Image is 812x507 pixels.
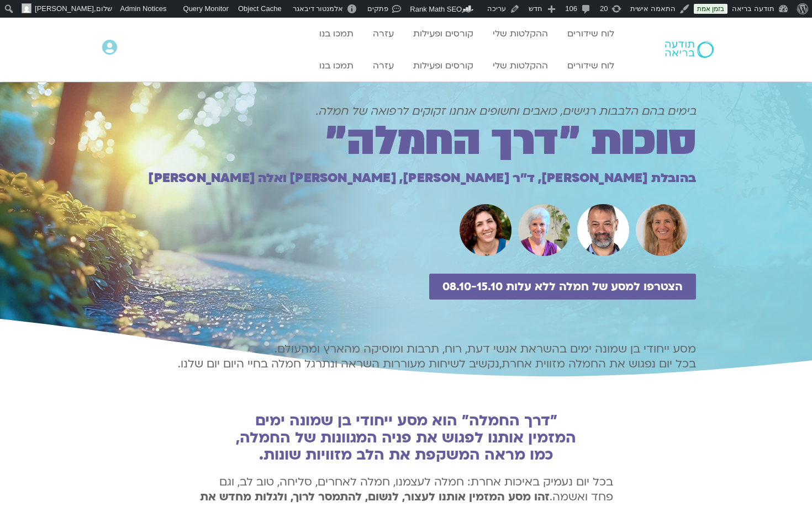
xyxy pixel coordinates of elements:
[199,412,613,463] h2: "דרך החמלה" הוא מסע ייחודי בן שמונה ימים המזמין אותנו לפגוש את פניה המגוונות של החמלה, כמו מראה ה...
[665,41,714,58] img: תודעה בריאה
[487,55,553,76] a: ההקלטות שלי
[116,172,696,184] h1: בהובלת [PERSON_NAME], ד״ר [PERSON_NAME], [PERSON_NAME] ואלה [PERSON_NAME]
[429,274,696,300] a: הצטרפו למסע של חמלה ללא עלות 08.10-15.10
[116,341,696,371] p: מסע ייחודי בן שמונה ימים בהשראת אנשי דעת, רוח, תרבות ומוסיקה מהארץ ומהעולם. בכל יום נפגוש את החמל...
[487,23,553,44] a: ההקלטות שלי
[694,4,727,14] a: בזמן אמת
[408,55,479,76] a: קורסים ופעילות
[116,104,696,119] h1: בימים בהם הלבבות רגישים, כואבים וחשופים אנחנו זקוקים לרפואה של חמלה.
[116,122,696,160] h1: סוכות ״דרך החמלה״
[562,55,620,76] a: לוח שידורים
[314,55,359,76] a: תמכו בנו
[408,23,479,44] a: קורסים ופעילות
[442,280,683,293] span: הצטרפו למסע של חמלה ללא עלות 08.10-15.10
[314,23,359,44] a: תמכו בנו
[367,23,399,44] a: עזרה
[367,55,399,76] a: עזרה
[410,5,462,13] span: Rank Math SEO
[562,23,620,44] a: לוח שידורים
[35,4,94,13] span: [PERSON_NAME]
